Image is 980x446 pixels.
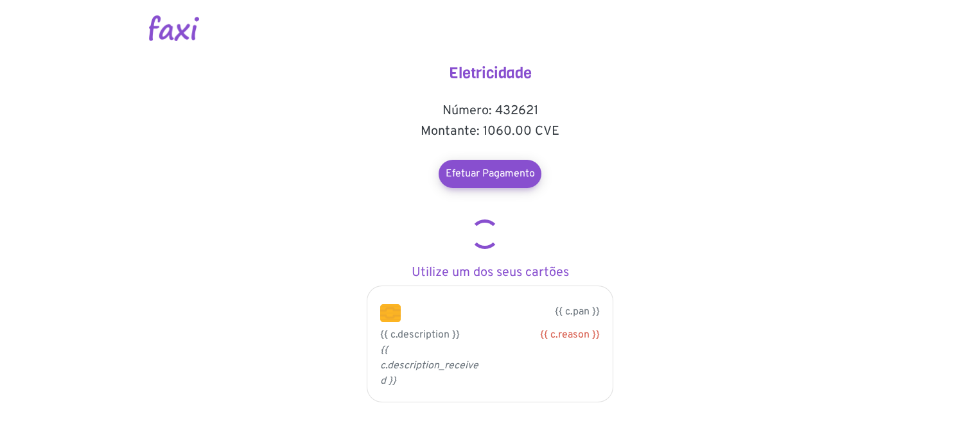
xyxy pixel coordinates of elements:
h4: Eletricidade [362,64,618,83]
h5: Montante: 1060.00 CVE [362,124,618,139]
i: {{ c.description_received }} [380,344,478,388]
h5: Número: 432621 [362,103,618,119]
h5: Utilize um dos seus cartões [362,265,618,280]
a: Efetuar Pagamento [439,160,541,188]
span: {{ c.description }} [380,329,460,341]
img: chip.png [380,304,401,322]
div: {{ c.reason }} [500,327,600,343]
p: {{ c.pan }} [420,304,600,320]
